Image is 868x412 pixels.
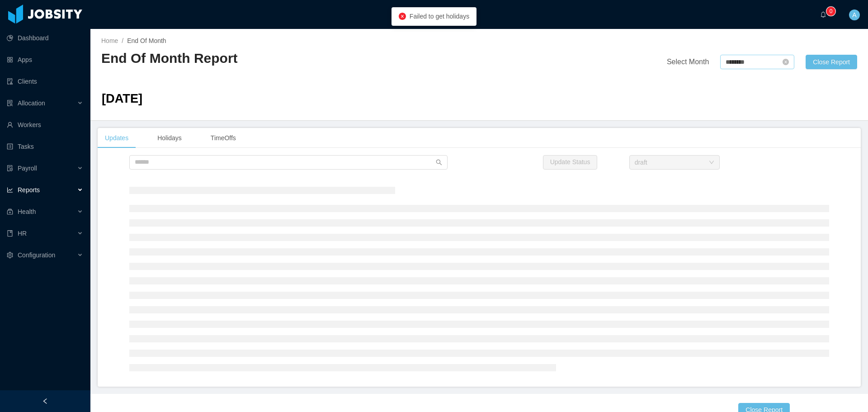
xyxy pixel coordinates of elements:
i: icon: setting [7,252,13,258]
div: Holidays [150,128,189,148]
span: Select Month [667,58,709,66]
span: [DATE] [102,91,142,105]
span: Failed to get holidays [410,13,469,20]
h2: End Of Month Report [101,49,479,68]
div: draft [635,156,647,169]
i: icon: book [7,230,13,237]
i: icon: file-protect [7,165,13,171]
span: Reports [18,186,40,194]
i: icon: bell [820,11,826,18]
a: Home [101,37,118,44]
span: Payroll [18,165,37,172]
i: icon: search [436,159,442,166]
i: icon: close-circle [783,59,789,65]
span: HR [18,230,27,237]
sup: 0 [826,7,835,16]
button: Close Report [806,55,857,69]
div: TimeOffs [203,128,243,148]
span: End Of Month [127,37,166,44]
a: icon: userWorkers [7,116,83,134]
div: Updates [98,128,136,148]
a: icon: appstoreApps [7,51,83,69]
i: icon: line-chart [7,187,13,193]
a: icon: auditClients [7,72,83,90]
i: icon: solution [7,100,13,106]
span: Allocation [18,99,45,107]
button: Update Status [543,155,598,170]
span: / [122,37,123,44]
span: Health [18,208,36,215]
i: icon: close-circle [399,13,406,20]
span: Configuration [18,251,55,259]
a: icon: profileTasks [7,137,83,156]
i: icon: medicine-box [7,208,13,215]
span: A [852,9,856,20]
i: icon: down [709,160,714,166]
a: icon: pie-chartDashboard [7,29,83,47]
